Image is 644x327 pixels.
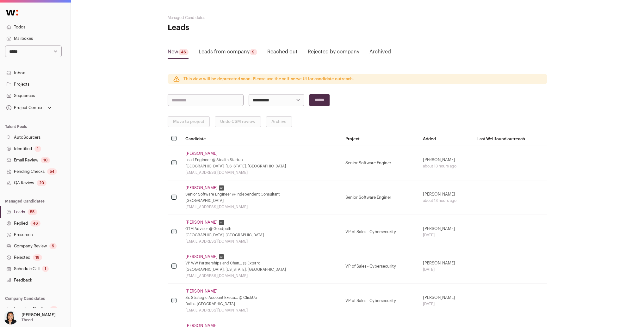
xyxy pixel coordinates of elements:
[342,180,419,215] td: Senior Software Enginer
[3,6,22,19] img: Wellfound
[47,168,57,175] div: 54
[185,254,218,259] a: [PERSON_NAME]
[178,49,189,55] div: 46
[28,209,37,215] div: 55
[419,249,474,284] td: [PERSON_NAME]
[185,157,338,162] div: Lead Engineer @ Stealth Startup
[423,267,470,272] div: [DATE]
[3,311,57,324] button: Open dropdown
[5,105,44,110] div: Project Context
[342,146,419,180] td: Senior Software Enginer
[34,146,41,152] div: 1
[250,49,257,55] div: 9
[41,157,50,163] div: 10
[185,170,338,175] div: [EMAIL_ADDRESS][DOMAIN_NAME]
[50,306,58,312] div: 8
[423,301,470,306] div: [DATE]
[42,266,49,272] div: 1
[185,192,338,197] div: Senior Software Engineer @ Independent Consultant
[185,273,338,278] div: [EMAIL_ADDRESS][DOMAIN_NAME]
[423,198,470,203] div: about 13 hours ago
[37,180,46,186] div: 20
[49,243,57,249] div: 5
[185,198,338,203] div: [GEOGRAPHIC_DATA]
[185,220,218,225] a: [PERSON_NAME]
[185,308,338,313] div: [EMAIL_ADDRESS][DOMAIN_NAME]
[185,226,338,231] div: GTM Advisor @ Goodpath
[423,164,470,169] div: about 13 hours ago
[30,220,40,227] div: 46
[5,103,53,112] button: Open dropdown
[419,132,474,146] th: Added
[342,249,419,284] td: VP of Sales - Cybersecurity
[308,48,359,58] a: Rejected by company
[419,215,474,249] td: [PERSON_NAME]
[342,132,419,146] th: Project
[168,48,189,58] a: New
[267,48,298,58] a: Reached out
[22,312,56,318] p: [PERSON_NAME]
[185,204,338,209] div: [EMAIL_ADDRESS][DOMAIN_NAME]
[185,185,218,191] a: [PERSON_NAME]
[168,15,294,20] h2: Managed Candidates
[185,233,338,238] div: [GEOGRAPHIC_DATA], [GEOGRAPHIC_DATA]
[185,295,338,300] div: Sr. Strategic Account Execu... @ ClickUp
[185,239,338,244] div: [EMAIL_ADDRESS][DOMAIN_NAME]
[185,301,338,306] div: Dallas-[GEOGRAPHIC_DATA]
[199,48,257,58] a: Leads from company
[33,254,42,261] div: 18
[182,132,342,146] th: Candidate
[168,23,294,33] h1: Leads
[369,48,391,58] a: Archived
[4,311,18,324] img: 13709957-medium_jpg
[185,261,338,266] div: VP WW Partnerships and Chan... @ Exterro
[183,76,354,82] p: This view will be deprecated soon. Please use the self-serve UI for candidate outreach.
[342,284,419,318] td: VP of Sales - Cybersecurity
[185,164,338,169] div: [GEOGRAPHIC_DATA], [US_STATE], [GEOGRAPHIC_DATA]
[185,267,338,272] div: [GEOGRAPHIC_DATA], [US_STATE], [GEOGRAPHIC_DATA]
[423,233,470,238] div: [DATE]
[22,318,33,323] p: Theori
[474,132,547,146] th: Last Wellfound outreach
[342,215,419,249] td: VP of Sales - Cybersecurity
[419,284,474,318] td: [PERSON_NAME]
[419,180,474,215] td: [PERSON_NAME]
[185,151,218,156] a: [PERSON_NAME]
[185,289,218,294] a: [PERSON_NAME]
[419,146,474,180] td: [PERSON_NAME]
